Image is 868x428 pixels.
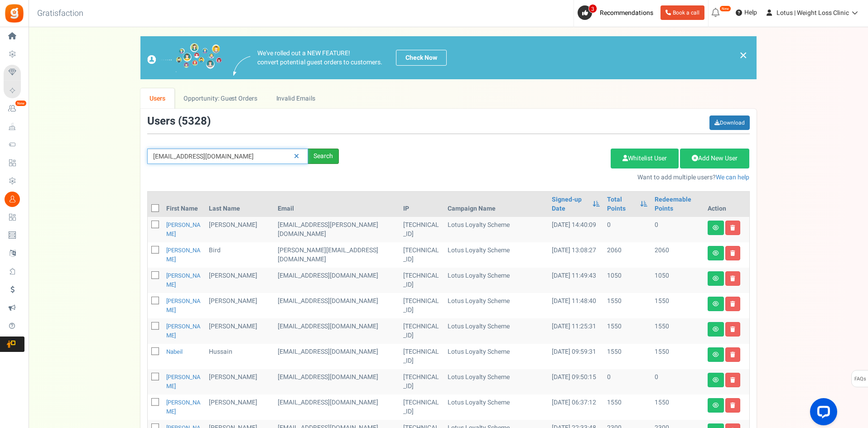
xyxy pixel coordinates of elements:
[274,344,400,369] td: customer
[27,5,93,23] h3: Gratisfaction
[444,242,548,268] td: Lotus Loyalty Scheme
[400,318,444,344] td: [TECHNICAL_ID]
[147,149,308,164] input: Search by email or name
[140,88,175,109] a: Users
[444,268,548,293] td: Lotus Loyalty Scheme
[548,293,603,318] td: [DATE] 11:48:40
[854,370,866,388] span: FAQs
[732,5,761,20] a: Help
[651,268,704,293] td: 1050
[730,352,735,357] i: Delete user
[274,192,400,217] th: Email
[182,113,207,129] span: 5328
[444,293,548,318] td: Lotus Loyalty Scheme
[444,318,548,344] td: Lotus Loyalty Scheme
[205,268,274,293] td: [PERSON_NAME]
[274,369,400,394] td: customer
[444,394,548,420] td: Lotus Loyalty Scheme
[603,344,651,369] td: 1550
[166,297,201,314] a: [PERSON_NAME]
[713,403,719,408] i: View details
[588,4,597,13] span: 3
[147,115,211,127] h3: Users ( )
[205,192,274,217] th: Last Name
[166,322,201,340] a: [PERSON_NAME]
[400,394,444,420] td: [TECHNICAL_ID]
[548,369,603,394] td: [DATE] 09:50:15
[603,318,651,344] td: 1550
[274,293,400,318] td: customer
[730,276,735,281] i: Delete user
[603,293,651,318] td: 1550
[205,344,274,369] td: Hussain
[289,149,304,164] a: Reset
[730,403,735,408] i: Delete user
[174,88,266,109] a: Opportunity: Guest Orders
[163,192,206,217] th: First Name
[4,101,24,116] a: New
[548,242,603,268] td: [DATE] 13:08:27
[548,344,603,369] td: [DATE] 09:59:31
[552,195,588,213] a: Signed-up Date
[730,301,735,307] i: Delete user
[400,293,444,318] td: [TECHNICAL_ID]
[680,149,749,168] a: Add New User
[548,394,603,420] td: [DATE] 06:37:12
[400,192,444,217] th: IP
[651,293,704,318] td: 1550
[444,217,548,242] td: Lotus Loyalty Scheme
[205,394,274,420] td: [PERSON_NAME]
[603,242,651,268] td: 2060
[274,242,400,268] td: customer
[400,217,444,242] td: [TECHNICAL_ID]
[719,5,731,12] em: New
[600,8,653,18] span: Recommendations
[233,56,251,76] img: images
[400,369,444,394] td: [TECHNICAL_ID]
[603,217,651,242] td: 0
[651,318,704,344] td: 1550
[713,352,719,357] i: View details
[400,344,444,369] td: [TECHNICAL_ID]
[166,373,201,390] a: [PERSON_NAME]
[776,8,849,18] span: Lotus | Weight Loss Clinic
[166,398,201,416] a: [PERSON_NAME]
[205,318,274,344] td: [PERSON_NAME]
[603,268,651,293] td: 1050
[730,225,735,231] i: Delete user
[548,268,603,293] td: [DATE] 11:49:43
[578,5,657,20] a: 3 Recommendations
[713,250,719,256] i: View details
[716,173,749,182] a: We can help
[444,369,548,394] td: Lotus Loyalty Scheme
[739,50,747,61] a: ×
[651,217,704,242] td: 0
[444,192,548,217] th: Campaign Name
[205,242,274,268] td: Bird
[400,242,444,268] td: [TECHNICAL_ID]
[166,221,201,238] a: [PERSON_NAME]
[548,217,603,242] td: [DATE] 14:40:09
[274,394,400,420] td: customer
[267,88,324,109] a: Invalid Emails
[205,217,274,242] td: [PERSON_NAME]
[730,250,735,256] i: Delete user
[730,327,735,332] i: Delete user
[713,377,719,383] i: View details
[655,195,700,213] a: Redeemable Points
[661,5,704,20] a: Book a call
[713,225,719,231] i: View details
[611,149,679,168] a: Whitelist User
[205,369,274,394] td: [PERSON_NAME]
[742,8,757,17] span: Help
[651,369,704,394] td: 0
[603,394,651,420] td: 1550
[396,50,447,66] a: Check Now
[147,43,222,72] img: images
[713,327,719,332] i: View details
[444,344,548,369] td: Lotus Loyalty Scheme
[166,271,201,289] a: [PERSON_NAME]
[166,246,201,264] a: [PERSON_NAME]
[352,173,750,182] p: Want to add multiple users?
[704,192,749,217] th: Action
